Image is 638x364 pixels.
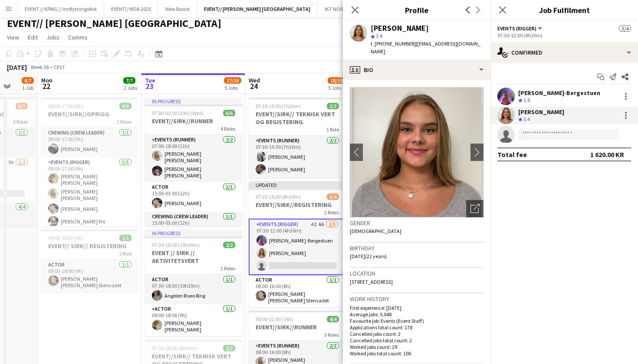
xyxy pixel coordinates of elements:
app-job-card: Updated07:30-16:00 (8h30m)3/4EVENT//SIRK//REGISTERING2 RolesEvents (Rigger)4I6A2/307:30-12:00 (4h... [249,181,346,307]
span: Tue [145,76,155,84]
div: Open photos pop-in [466,200,483,217]
h3: Birthday [350,244,483,252]
h3: EVENT//SIRK//OPRIGG [41,110,138,118]
span: [STREET_ADDRESS] [350,279,393,285]
span: 6/6 [223,110,235,116]
app-card-role: Events (Rigger)4I6A2/307:30-12:00 (4h30m)[PERSON_NAME]-Bergestuen[PERSON_NAME] [249,219,346,275]
h3: Job Fulfilment [490,4,638,16]
span: 07:30-18:00 (10h30m) [152,242,200,248]
p: Cancelled jobs total count: 2 [350,337,483,344]
span: 4 Roles [220,125,235,132]
div: 07:30-15:00 (7h30m)2/2EVENT//SIRK// TEKNISK VERT OG REGISTERING1 RoleEvents (Runner)2/207:30-15:0... [249,98,346,178]
p: Worked jobs count: 29 [350,344,483,350]
span: Mon [41,76,53,84]
app-job-card: In progress07:30-18:00 (10h30m)2/2EVENT // SIRK // AKTIVITETSVERT2 RolesActor1/107:30-18:00 (10h3... [145,230,242,336]
div: [DATE] [7,63,27,72]
h3: EVENT//SIRK// TEKNISK VERT OG REGISTERING [249,110,346,126]
a: Comms [65,32,91,43]
span: Wed [249,76,260,84]
a: View [3,32,23,43]
div: [PERSON_NAME]-Bergestuen [518,89,600,97]
h3: Work history [350,295,483,303]
app-card-role: Actor1/115:00-03:00 (12h)[PERSON_NAME] [145,182,242,212]
span: 1 Role [119,250,132,257]
span: 2 Roles [117,118,132,125]
h3: Gender [350,219,483,227]
button: EVENT// NOA 2025 [104,0,158,17]
span: [DEMOGRAPHIC_DATA] [350,228,401,234]
span: 2 Roles [324,209,339,216]
span: 1 Role [326,126,339,133]
h3: Profile [343,4,490,16]
app-card-role: Crewing (Crew Leader)1/115:00-03:00 (12h) [145,212,242,241]
span: 07:30-15:00 (7h30m) [256,103,301,109]
span: 3/4 [327,193,339,200]
span: 3 Roles [324,331,339,338]
span: 1/1 [119,235,132,241]
app-card-role: Actor1/107:30-18:00 (10h30m)Angelen Riseo Ring [145,275,242,304]
div: In progress [145,98,242,105]
button: IKT NORGE // Arendalsuka [318,0,390,17]
div: 2 Jobs [124,85,137,91]
h3: EVENT//SIRK//RUNNER [249,323,346,331]
span: t. [PHONE_NUMBER] [371,40,416,47]
span: 09:00-18:00 (9h) [48,235,83,241]
h3: EVENT//SIRK//REGISTERING [249,201,346,209]
span: 6/7 [22,77,34,84]
app-job-card: In progress07:00-03:00 (20h) (Wed)6/6EVENT//SIRK//RUNNER4 RolesEvents (Runner)2/207:00-18:00 (11h... [145,98,242,226]
span: 3/4 [619,25,631,32]
span: 17/19 [224,77,241,84]
div: [PERSON_NAME] [371,24,429,32]
app-card-role: Events (Rigger)5/508:00-17:00 (9h)[PERSON_NAME] [PERSON_NAME][PERSON_NAME] [PERSON_NAME][PERSON_N... [41,157,138,245]
p: Worked jobs total count: 106 [350,350,483,357]
span: 3.4 [523,116,530,122]
span: 3 Roles [13,118,28,125]
div: 1 620.00 KR [590,150,624,159]
span: 07:00-03:00 (20h) (Wed) [152,110,204,116]
span: 2/2 [327,103,339,109]
a: Edit [24,32,41,43]
span: Events (Rigger) [497,25,536,32]
span: [DATE] (22 years) [350,253,387,259]
span: 18/19 [328,77,345,84]
span: Week 38 [29,64,50,70]
p: Applications total count: 178 [350,324,483,331]
div: Confirmed [490,42,638,63]
div: 5 Jobs [328,85,345,91]
span: 22 [40,81,53,91]
p: First experience: [DATE] [350,305,483,311]
p: Average jobs: 5.048 [350,311,483,318]
span: 24 [247,81,260,91]
app-card-role: Events (Runner)2/207:00-18:00 (11h)[PERSON_NAME] [PERSON_NAME][PERSON_NAME] [PERSON_NAME] [145,135,242,182]
div: 5 Jobs [224,85,241,91]
span: 6/6 [119,103,132,109]
span: 07:30-16:00 (8h30m) [256,193,301,200]
span: 3.4 [376,33,382,39]
app-job-card: 09:00-18:00 (9h)1/1EVENT// SIRK// REGISTERING1 RoleActor1/109:00-18:00 (9h)[PERSON_NAME] [PERSON_... [41,230,138,292]
button: Events (Rigger) [497,25,543,32]
h3: EVENT // SIRK // AKTIVITETSVERT [145,249,242,265]
span: 7/7 [123,77,135,84]
span: 08:00-17:00 (9h) [48,103,83,109]
app-job-card: 08:00-17:00 (9h)6/6EVENT//SIRK//OPRIGG2 RolesCrewing (Crew Leader)1/108:00-17:00 (9h)[PERSON_NAME... [41,98,138,226]
div: Updated [249,181,346,188]
div: 07:30-12:00 (4h30m) [497,32,631,39]
span: | [EMAIL_ADDRESS][DOMAIN_NAME] [371,40,480,55]
span: 08:00-22:00 (14h) [256,316,293,322]
div: [PERSON_NAME] [518,108,564,116]
button: EVENT // KPMG // Innflytningsfest [18,0,104,17]
div: In progress [145,230,242,236]
app-card-role: Crewing (Crew Leader)1/108:00-17:00 (9h)[PERSON_NAME] [41,128,138,157]
div: Bio [343,59,490,80]
p: Favourite job: Events (Event Staff) [350,318,483,324]
div: CEST [54,64,65,70]
app-card-role: Events (Runner)2/207:30-15:00 (7h30m)[PERSON_NAME][PERSON_NAME] [249,136,346,178]
span: 6/7 [16,103,28,109]
div: 1 Job [22,85,33,91]
img: Crew avatar or photo [350,87,483,217]
span: 3.8 [523,97,530,103]
h3: Location [350,269,483,277]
